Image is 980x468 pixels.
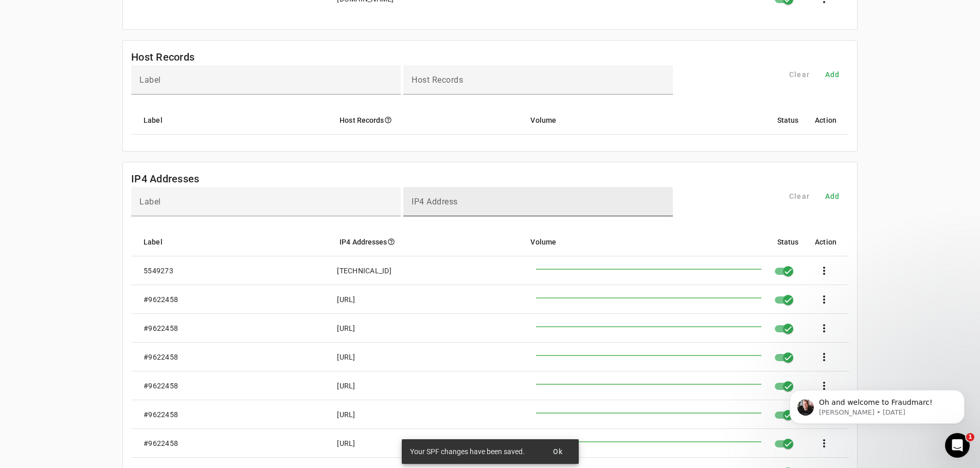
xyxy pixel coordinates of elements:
[945,433,970,458] iframe: Intercom live chat
[331,106,522,135] mat-header-cell: Host Records
[387,238,395,246] i: help_outline
[522,228,769,256] mat-header-cell: Volume
[144,381,178,391] div: #9622458
[144,409,178,420] div: #9622458
[337,352,355,362] div: [URL]
[825,69,840,80] span: Add
[337,438,355,448] div: [URL]
[825,191,840,201] span: Add
[139,197,161,207] mat-label: Label
[337,381,355,391] div: [URL]
[139,75,161,85] mat-label: Label
[144,323,178,333] div: #9622458
[966,433,974,441] span: 1
[807,228,849,256] mat-header-cell: Action
[769,106,807,135] mat-header-cell: Status
[337,266,391,276] div: [TECHNICAL_ID]
[384,116,392,124] i: help_outline
[144,294,178,305] div: #9622458
[769,228,807,256] mat-header-cell: Status
[131,171,199,187] mat-card-title: IP4 Addresses
[337,294,355,305] div: [URL]
[522,106,769,135] mat-header-cell: Volume
[144,352,178,362] div: #9622458
[122,40,858,152] fm-list-table: Host Records
[131,49,194,65] mat-card-title: Host Records
[412,75,463,85] mat-label: Host Records
[131,106,331,135] mat-header-cell: Label
[816,187,849,205] button: Add
[412,197,458,207] mat-label: IP4 Address
[144,438,178,448] div: #9622458
[337,409,355,420] div: [URL]
[816,65,849,84] button: Add
[402,439,542,464] div: Your SPF changes have been saved.
[144,266,173,276] div: 5549273
[542,442,575,461] button: Ok
[807,106,849,135] mat-header-cell: Action
[131,228,331,256] mat-header-cell: Label
[337,323,355,333] div: [URL]
[331,228,522,256] mat-header-cell: IP4 Addresses
[774,368,980,440] iframe: Intercom notifications message
[553,447,563,456] span: Ok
